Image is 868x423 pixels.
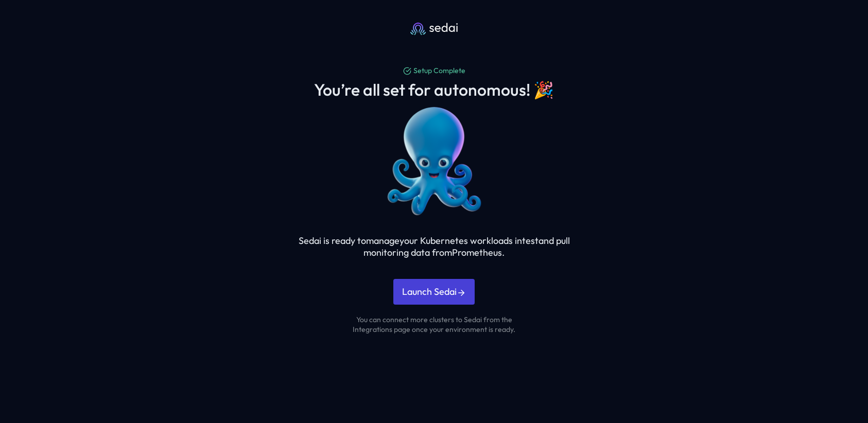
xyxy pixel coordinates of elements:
[413,66,465,76] div: Setup Complete
[366,99,503,224] img: Sedai's Happy Octobus Avatar
[393,279,475,304] button: Launch Sedai
[314,80,554,99] div: You’re all set for autonomous! 🎉
[280,235,588,259] div: Sedai is ready to manage your Kubernetes workloads in test and pull monitoring data from Promethe...
[352,315,516,335] div: You can connect more clusters to Sedai from the Integrations page once your environment is ready.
